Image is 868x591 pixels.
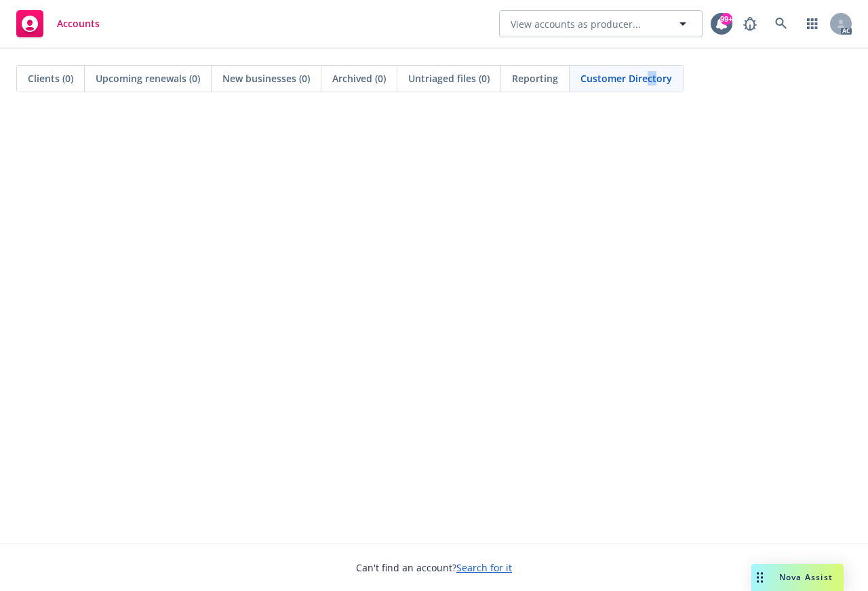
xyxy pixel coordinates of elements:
a: Switch app [799,10,826,37]
span: Customer Directory [580,71,672,85]
div: Drag to move [751,564,768,591]
a: Report a Bug [736,10,764,37]
span: Accounts [57,18,100,29]
span: View accounts as producer... [511,17,641,31]
iframe: Hex Dashboard 1 [14,122,854,530]
span: Upcoming renewals (0) [96,71,200,85]
span: Nova Assist [779,571,833,583]
span: Untriaged files (0) [408,71,490,85]
a: Search for it [456,561,512,574]
span: Archived (0) [332,71,386,85]
div: 99+ [720,13,732,25]
a: Search [768,10,795,37]
span: Can't find an account? [356,560,512,575]
a: Accounts [11,5,105,43]
span: Reporting [512,71,558,85]
button: View accounts as producer... [499,10,703,37]
button: Nova Assist [751,564,844,591]
span: New businesses (0) [222,71,310,85]
span: Clients (0) [28,71,73,85]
